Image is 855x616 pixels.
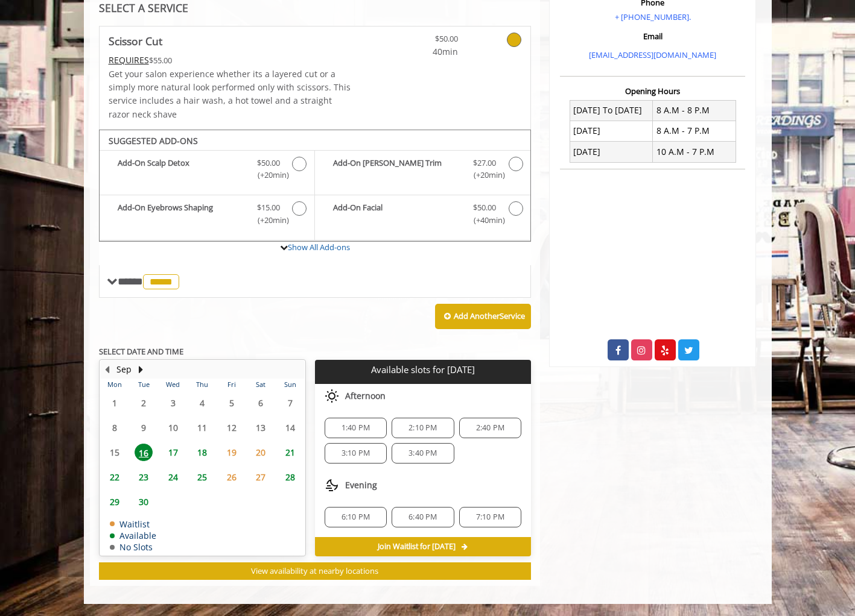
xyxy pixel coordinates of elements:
label: Add-On Facial [321,201,524,230]
span: 2:10 PM [408,423,437,433]
span: View availability at nearby locations [251,565,378,576]
h3: Email [563,32,742,40]
a: [EMAIL_ADDRESS][DOMAIN_NAME] [589,49,716,60]
span: 30 [135,493,153,511]
span: 17 [164,444,182,461]
span: 6:40 PM [408,512,437,522]
td: Select day30 [129,489,158,514]
span: 23 [135,468,153,486]
span: 25 [193,468,211,486]
div: 2:10 PM [392,418,454,438]
td: Select day18 [188,440,217,465]
span: 7:10 PM [476,512,504,522]
div: Scissor Cut Add-onS [99,130,532,242]
span: 18 [193,444,211,461]
td: Select day29 [100,489,129,514]
div: 7:10 PM [459,507,521,527]
span: (+20min ) [466,169,502,181]
button: Previous Month [103,363,112,376]
span: (+40min ) [466,214,502,227]
div: 2:40 PM [459,418,521,438]
b: Add-On [PERSON_NAME] Trim [333,157,461,182]
a: Show All Add-ons [288,242,350,253]
div: SELECT A SERVICE [99,2,532,14]
span: 40min [387,45,458,58]
img: evening slots [325,478,339,492]
td: Select day22 [100,465,129,489]
b: Add-On Eyebrows Shaping [118,201,245,227]
div: 1:40 PM [325,418,387,438]
td: Select day16 [129,440,158,465]
span: Join Waitlist for [DATE] [378,542,456,552]
td: 10 A.M - 7 P.M [653,142,736,162]
p: Get your salon experience whether its a layered cut or a simply more natural look performed only ... [109,68,351,122]
a: + [PHONE_NUMBER]. [615,11,691,22]
th: Thu [188,379,217,391]
span: 21 [281,444,299,461]
div: 3:10 PM [325,443,387,464]
button: Next Month [136,363,146,376]
span: $27.00 [473,157,496,169]
span: (+20min ) [250,214,286,227]
span: 28 [281,468,299,486]
div: 6:40 PM [392,507,454,527]
th: Fri [217,379,246,391]
td: [DATE] [570,142,653,162]
td: Select day19 [217,440,246,465]
td: Select day26 [217,465,246,489]
h3: Opening Hours [560,87,745,95]
span: 19 [223,444,241,461]
td: Select day23 [129,465,158,489]
button: Sep [116,363,132,376]
label: Add-On Eyebrows Shaping [106,201,308,230]
button: Add AnotherService [435,304,531,329]
td: [DATE] [570,121,653,141]
td: 8 A.M - 8 P.M [653,100,736,121]
span: 1:40 PM [342,423,370,433]
span: $50.00 [257,157,280,169]
p: Available slots for [DATE] [320,365,526,375]
span: 2:40 PM [476,423,504,433]
span: 22 [106,468,124,486]
td: Select day24 [158,465,187,489]
div: 3:40 PM [392,443,454,464]
span: 6:10 PM [342,512,370,522]
b: Add-On Facial [333,201,461,227]
td: Select day21 [275,440,305,465]
label: Add-On Beard Trim [321,157,524,185]
td: Waitlist [110,520,156,529]
span: Afternoon [345,391,386,401]
td: Select day17 [158,440,187,465]
b: Add-On Scalp Detox [118,157,245,182]
b: SUGGESTED ADD-ONS [109,135,198,146]
span: $50.00 [473,201,496,214]
span: 3:40 PM [408,448,437,458]
div: 6:10 PM [325,507,387,527]
th: Tue [129,379,158,391]
td: Select day28 [275,465,305,489]
th: Wed [158,379,187,391]
td: 8 A.M - 7 P.M [653,121,736,141]
span: 27 [252,468,270,486]
span: 16 [135,444,153,461]
span: 24 [164,468,182,486]
span: 29 [106,493,124,511]
td: Select day27 [246,465,275,489]
span: This service needs some Advance to be paid before we block your appointment [109,54,149,66]
span: 26 [223,468,241,486]
th: Mon [100,379,129,391]
span: Evening [345,480,377,490]
b: SELECT DATE AND TIME [99,346,183,357]
span: 3:10 PM [342,448,370,458]
td: Select day25 [188,465,217,489]
td: Select day20 [246,440,275,465]
label: Add-On Scalp Detox [106,157,308,185]
img: afternoon slots [325,389,339,403]
div: $55.00 [109,54,351,67]
span: (+20min ) [250,169,286,181]
span: $15.00 [257,201,280,214]
th: Sun [275,379,305,391]
td: No Slots [110,542,156,552]
a: $50.00 [387,27,458,58]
